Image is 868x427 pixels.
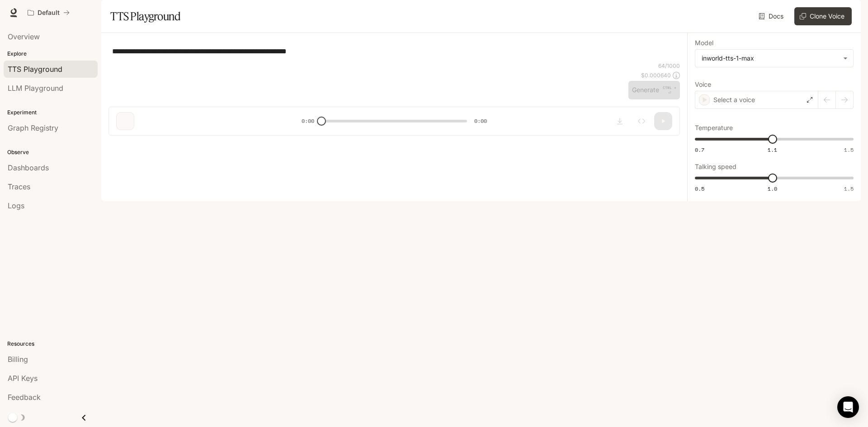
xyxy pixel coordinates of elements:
div: inworld-tts-1-max [702,54,839,63]
p: $ 0.000640 [641,71,671,79]
span: 1.5 [844,146,854,154]
span: 1.1 [768,146,777,154]
div: Open Intercom Messenger [837,396,859,418]
p: Model [695,40,713,46]
p: 64 / 1000 [658,62,680,70]
button: Clone Voice [794,7,852,25]
a: Docs [757,7,787,25]
div: inworld-tts-1-max [695,50,853,67]
span: 1.5 [844,185,854,192]
span: 0.7 [695,146,704,154]
p: Temperature [695,125,733,131]
p: Default [38,9,60,17]
h1: TTS Playground [110,7,180,25]
p: Select a voice [713,95,755,104]
p: Voice [695,81,711,88]
span: 1.0 [768,185,777,192]
button: All workspaces [24,4,74,22]
span: 0.5 [695,185,704,192]
p: Talking speed [695,164,736,170]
